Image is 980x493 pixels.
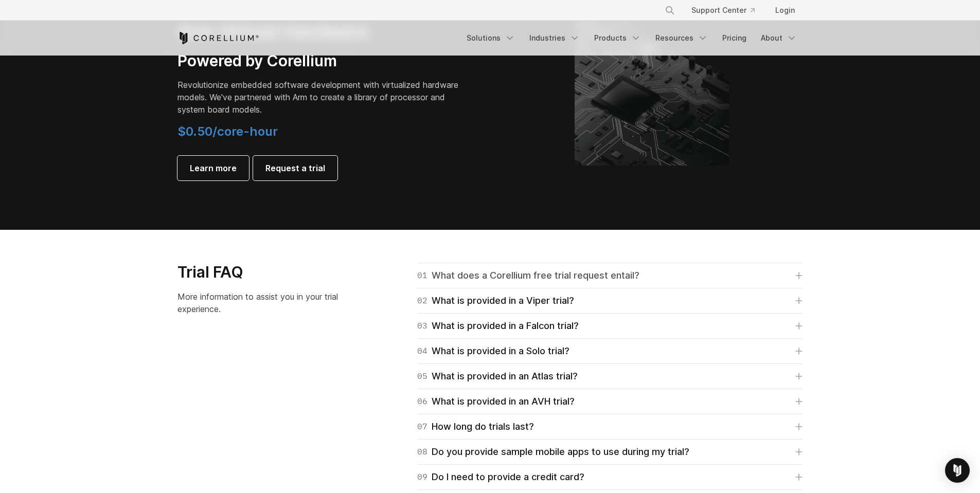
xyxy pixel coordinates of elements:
[417,445,803,459] a: 08Do you provide sample mobile apps to use during my trial?
[253,156,337,180] a: Request a trial
[417,394,803,409] a: 06What is provided in an AVH trial?
[177,32,259,44] a: Corellium Home
[417,369,803,384] a: 05What is provided in an Atlas trial?
[417,294,574,308] div: What is provided in a Viper trial?
[417,344,569,358] div: What is provided in a Solo trial?
[417,319,579,333] div: What is provided in a Falcon trial?
[417,419,803,434] a: 07How long do trials last?
[417,344,427,358] span: 04
[190,162,237,174] span: Learn more
[417,369,578,384] div: What is provided in an Atlas trial?
[265,162,325,174] span: Request a trial
[417,470,803,484] a: 09Do I need to provide a credit card?
[417,419,427,434] span: 07
[417,294,803,308] a: 02What is provided in a Viper trial?
[177,156,249,180] a: Learn more
[652,1,803,20] div: Navigation Menu
[417,369,427,384] span: 05
[588,29,647,47] a: Products
[417,470,584,484] div: Do I need to provide a credit card?
[417,268,803,283] a: 01What does a Corellium free trial request entail?
[460,29,521,47] a: Solutions
[417,268,639,283] div: What does a Corellium free trial request entail?
[417,419,534,434] div: How long do trials last?
[417,294,427,308] span: 02
[417,319,803,333] a: 03What is provided in a Falcon trial?
[177,263,358,282] h3: Trial FAQ
[417,344,803,358] a: 04What is provided in a Solo trial?
[523,29,586,47] a: Industries
[177,51,466,71] h3: Powered by Corellium
[945,458,970,483] div: Open Intercom Messenger
[417,470,427,484] span: 09
[417,445,689,459] div: Do you provide sample mobile apps to use during my trial?
[649,29,714,47] a: Resources
[417,394,427,409] span: 06
[417,394,575,409] div: What is provided in an AVH trial?
[177,290,358,315] p: More information to assist you in your trial experience.
[716,29,753,47] a: Pricing
[417,319,427,333] span: 03
[767,1,803,20] a: Login
[755,29,803,47] a: About
[417,445,427,459] span: 08
[661,1,679,20] button: Search
[683,1,763,20] a: Support Center
[575,11,729,166] img: Corellium's ARM Virtual Hardware Platform
[460,29,803,47] div: Navigation Menu
[417,268,427,283] span: 01
[177,79,466,116] p: Revolutionize embedded software development with virtualized hardware models. We've partnered wit...
[177,124,278,139] span: $0.50/core-hour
